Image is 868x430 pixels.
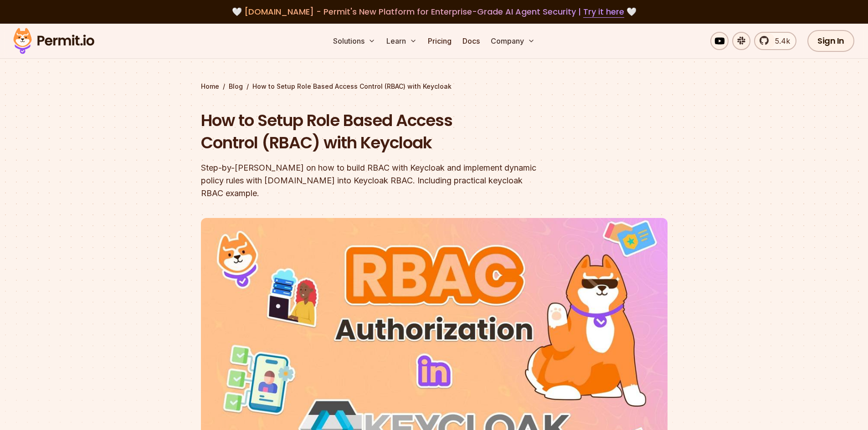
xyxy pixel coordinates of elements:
[583,6,624,18] a: Try it here
[459,32,483,50] a: Docs
[329,32,379,50] button: Solutions
[201,162,551,200] div: Step-by-[PERSON_NAME] on how to build RBAC with Keycloak and implement dynamic policy rules with ...
[22,5,846,18] div: 🤍 🤍
[229,82,243,91] a: Blog
[383,32,421,50] button: Learn
[424,32,455,50] a: Pricing
[201,109,551,154] h1: How to Setup Role Based Access Control (RBAC) with Keycloak
[9,25,98,56] img: Permit logo
[770,35,790,46] span: 5.4k
[487,32,539,50] button: Company
[807,30,854,52] a: Sign In
[754,32,796,50] a: 5.4k
[244,6,624,17] span: [DOMAIN_NAME] - Permit's New Platform for Enterprise-Grade AI Agent Security |
[201,82,219,91] a: Home
[201,82,668,91] div: / /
